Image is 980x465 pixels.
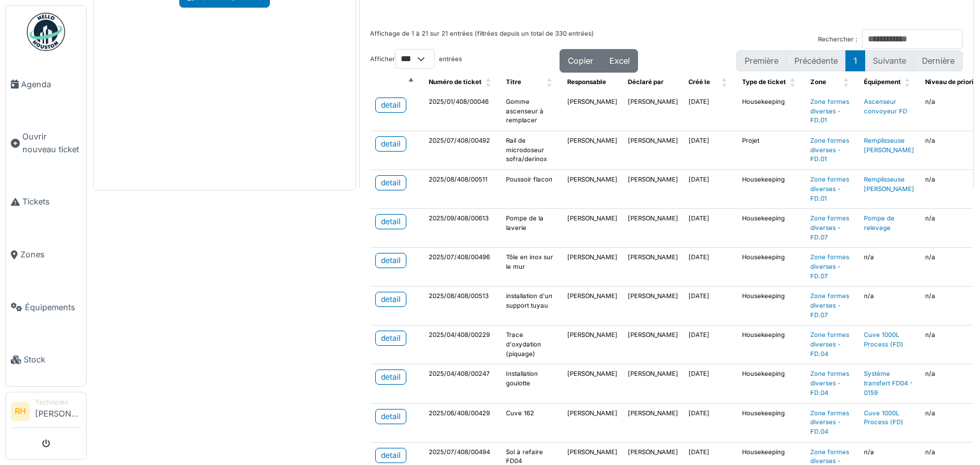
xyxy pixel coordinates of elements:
[6,228,86,281] a: Zones
[562,325,623,364] td: [PERSON_NAME]
[737,248,805,287] td: Housekeeping
[22,196,81,208] span: Tickets
[562,209,623,248] td: [PERSON_NAME]
[375,331,406,346] a: detail
[818,35,857,45] label: Rechercher :
[568,56,593,66] span: Copier
[501,325,562,364] td: Trace d'oxydation (piquage)
[859,248,920,287] td: n/a
[623,403,683,442] td: [PERSON_NAME]
[683,209,737,248] td: [DATE]
[424,209,501,248] td: 2025/09/408/00613
[623,170,683,209] td: [PERSON_NAME]
[562,364,623,403] td: [PERSON_NAME]
[601,49,638,73] button: Excel
[683,131,737,170] td: [DATE]
[424,403,501,442] td: 2025/06/408/00429
[381,255,401,266] div: detail
[381,333,401,344] div: detail
[501,364,562,403] td: Installation goulotte
[688,78,710,85] span: Créé le
[810,370,849,396] a: Zone formes diverses - FD.04
[623,364,683,403] td: [PERSON_NAME]
[501,403,562,442] td: Cuve 162
[562,248,623,287] td: [PERSON_NAME]
[501,92,562,131] td: Gomme ascenseur à remplacer
[424,170,501,209] td: 2025/08/408/00511
[381,138,401,150] div: detail
[683,170,737,209] td: [DATE]
[562,92,623,131] td: [PERSON_NAME]
[35,397,81,425] li: [PERSON_NAME]
[683,364,737,403] td: [DATE]
[375,369,406,385] a: detail
[375,409,406,424] a: detail
[375,292,406,307] a: detail
[810,254,849,279] a: Zone formes diverses - FD.07
[20,248,81,261] span: Zones
[370,29,594,49] div: Affichage de 1 à 21 sur 21 entrées (filtrées depuis un total de 330 entrées)
[737,131,805,170] td: Projet
[25,301,81,313] span: Équipements
[6,334,86,387] a: Stock
[722,73,729,92] span: Créé le: Activate to sort
[562,131,623,170] td: [PERSON_NAME]
[864,176,914,192] a: Remplisseuse [PERSON_NAME]
[742,78,786,85] span: Type de ticket
[6,111,86,176] a: Ouvrir nouveau ticket
[375,136,406,152] a: detail
[501,248,562,287] td: Tôle en inox sur le mur
[6,281,86,334] a: Équipements
[843,73,851,92] span: Zone: Activate to sort
[35,397,81,407] div: Technicien
[737,170,805,209] td: Housekeeping
[486,73,493,92] span: Numéro de ticket: Activate to sort
[864,410,903,426] a: Cuve 1000L Process (FD)
[864,215,895,231] a: Pompe de relevage
[501,287,562,325] td: installation d'un support tuyau
[628,78,664,85] span: Déclaré par
[810,215,849,240] a: Zone formes diverses - FD.07
[810,176,849,201] a: Zone formes diverses - FD.01
[424,325,501,364] td: 2025/04/408/00229
[562,403,623,442] td: [PERSON_NAME]
[424,92,501,131] td: 2025/01/408/00046
[27,13,65,51] img: Badge_color-CXgf-gQk.svg
[683,287,737,325] td: [DATE]
[547,73,554,92] span: Titre: Activate to sort
[375,175,406,190] a: detail
[737,403,805,442] td: Housekeeping
[562,170,623,209] td: [PERSON_NAME]
[623,248,683,287] td: [PERSON_NAME]
[381,371,401,383] div: detail
[864,78,901,85] span: Équipement
[810,78,826,85] span: Zone
[11,397,81,428] a: RH Technicien[PERSON_NAME]
[381,177,401,189] div: detail
[381,216,401,227] div: detail
[560,49,602,73] button: Copier
[375,253,406,268] a: detail
[737,287,805,325] td: Housekeeping
[623,209,683,248] td: [PERSON_NAME]
[623,131,683,170] td: [PERSON_NAME]
[375,448,406,463] a: detail
[925,78,980,85] span: Niveau de priorité
[22,131,81,155] span: Ouvrir nouveau ticket
[395,49,434,69] select: Afficherentrées
[506,78,521,85] span: Titre
[683,403,737,442] td: [DATE]
[424,287,501,325] td: 2025/08/408/00513
[381,294,401,305] div: detail
[429,78,482,85] span: Numéro de ticket
[375,214,406,229] a: detail
[501,131,562,170] td: Rail de microdoseur sofra/derinox
[737,325,805,364] td: Housekeeping
[6,58,86,111] a: Agenda
[845,50,865,71] button: 1
[736,50,963,71] nav: pagination
[683,92,737,131] td: [DATE]
[375,97,406,113] a: detail
[24,354,81,366] span: Stock
[810,292,849,318] a: Zone formes diverses - FD.07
